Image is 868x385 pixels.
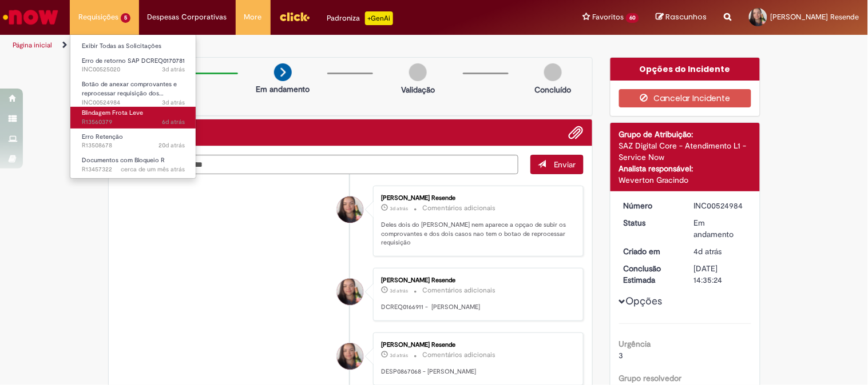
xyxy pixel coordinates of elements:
[365,11,393,25] p: +GenAi
[694,200,747,211] div: INC00524984
[390,287,408,294] span: 3d atrás
[694,246,722,256] span: 4d atrás
[619,373,682,383] b: Grupo resolvedor
[409,63,427,81] img: img-circle-grey.png
[162,65,185,74] time: 26/09/2025 17:33:15
[619,89,751,107] button: Cancelar Incidente
[615,200,685,211] dt: Número
[70,34,196,179] ul: Requisições
[279,8,310,25] img: click_logo_yellow_360x200.png
[619,140,751,163] div: SAZ Digital Core - Atendimento L1 - Service Now
[569,125,584,140] button: Adicionar anexos
[619,174,751,186] div: Weverton Gracindo
[82,65,185,74] span: INC00525020
[554,159,576,170] span: Enviar
[158,141,185,150] time: 09/09/2025 15:44:55
[70,131,196,152] a: Aberto R13508678 : Erro Retenção
[327,11,393,25] div: Padroniza
[381,277,572,284] div: [PERSON_NAME] Resende
[162,65,185,74] span: 3d atrás
[535,84,572,95] p: Concluído
[656,12,707,23] a: Rascunhos
[771,12,859,22] span: [PERSON_NAME] Resende
[244,11,262,23] span: More
[256,83,310,95] p: Em andamento
[666,11,707,22] span: Rascunhos
[615,263,685,286] dt: Conclusão Estimada
[70,154,196,175] a: Aberto R13457322 : Documentos com Bloqueio R
[615,217,685,228] dt: Status
[82,80,177,98] span: Botão de anexar comprovantes e reprocessar requisição dos…
[390,352,408,359] span: 3d atrás
[337,343,363,370] div: Aline Pereira Resende
[626,13,639,23] span: 60
[162,118,185,126] span: 6d atrás
[694,246,747,257] div: 25/09/2025 16:57:23
[615,246,685,257] dt: Criado em
[121,165,185,174] span: cerca de um mês atrás
[337,196,363,223] div: Aline Pereira Resende
[162,98,185,107] time: 26/09/2025 16:30:40
[544,63,562,81] img: img-circle-grey.png
[162,118,185,126] time: 23/09/2025 16:49:46
[117,155,519,174] textarea: Digite sua mensagem aqui...
[381,195,572,202] div: [PERSON_NAME] Resende
[694,246,722,256] time: 25/09/2025 16:57:23
[70,107,196,128] a: Aberto R13560379 : Blindagem Frota Leve
[422,286,496,295] small: Comentários adicionais
[82,165,185,174] span: R13457322
[82,133,123,141] span: Erro Retenção
[70,78,196,103] a: Aberto INC00524984 : Botão de anexar comprovantes e reprocessar requisição dos adiantamentos de v...
[422,350,496,360] small: Comentários adicionais
[158,141,185,150] span: 20d atrás
[390,205,408,212] span: 3d atrás
[422,203,496,213] small: Comentários adicionais
[148,11,227,23] span: Despesas Corporativas
[390,287,408,294] time: 26/09/2025 16:30:02
[70,55,196,76] a: Aberto INC00525020 : Erro de retorno SAP DCREQ0170781
[619,350,624,360] span: 3
[82,118,185,127] span: R13560379
[274,63,292,81] img: arrow-next.png
[619,339,651,349] b: Urgência
[162,98,185,107] span: 3d atrás
[121,13,130,23] span: 5
[82,109,143,117] span: Blindagem Frota Leve
[694,263,747,286] div: [DATE] 14:35:24
[592,11,624,23] span: Favoritos
[82,57,185,65] span: Erro de retorno SAP DCREQ0170781
[381,367,572,376] p: DESP0867068 - [PERSON_NAME]
[381,220,572,247] p: Deles dois do [PERSON_NAME] nem aparece a opçao de subir os comprovantes e dos dois casos nao tem...
[390,205,408,212] time: 26/09/2025 16:30:40
[530,155,584,174] button: Enviar
[381,342,572,348] div: [PERSON_NAME] Resende
[611,58,760,81] div: Opções do Incidente
[401,84,435,95] p: Validação
[9,35,570,56] ul: Trilhas de página
[82,141,185,150] span: R13508678
[70,40,196,53] a: Exibir Todas as Solicitações
[337,279,363,305] div: Aline Pereira Resende
[13,41,52,50] a: Página inicial
[82,98,185,107] span: INC00524984
[619,163,751,174] div: Analista responsável:
[390,352,408,359] time: 26/09/2025 16:29:46
[78,11,118,23] span: Requisições
[619,129,751,140] div: Grupo de Atribuição:
[82,156,165,165] span: Documentos com Bloqueio R
[694,217,747,240] div: Em andamento
[381,303,572,312] p: DCREQ0166911 - [PERSON_NAME]
[1,6,60,29] img: ServiceNow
